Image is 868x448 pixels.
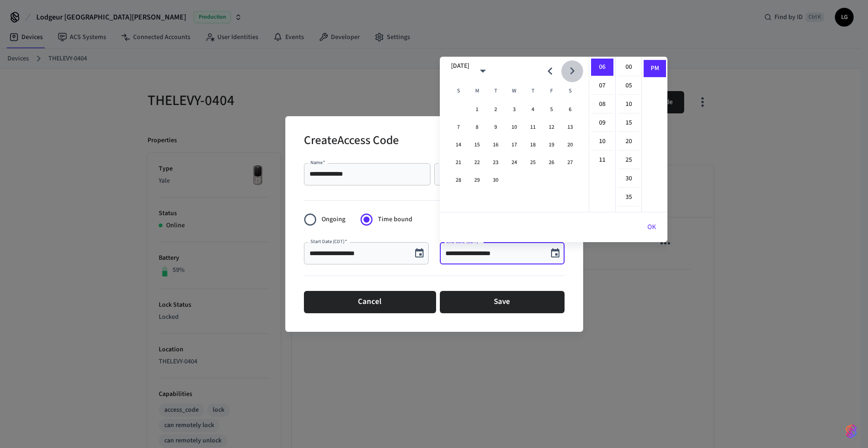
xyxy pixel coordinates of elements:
[618,114,640,132] li: 15 minutes
[487,101,504,118] button: 2
[469,172,485,189] button: 29
[618,207,640,225] li: 40 minutes
[487,172,504,189] button: 30
[591,96,613,113] li: 8 hours
[304,291,436,313] button: Cancel
[450,82,467,100] span: Sunday
[525,154,541,171] button: 25
[591,114,613,132] li: 9 hours
[450,154,467,171] button: 21
[525,119,541,136] button: 11
[487,82,504,100] span: Tuesday
[525,101,541,118] button: 4
[561,60,583,82] button: Next month
[644,60,666,77] li: PM
[506,101,523,118] button: 3
[562,119,579,136] button: 13
[618,77,640,95] li: 5 minutes
[618,96,640,113] li: 10 minutes
[543,137,560,153] button: 19
[487,137,504,153] button: 16
[469,82,485,100] span: Monday
[450,119,467,136] button: 7
[539,60,561,82] button: Previous month
[618,189,640,206] li: 35 minutes
[846,424,857,439] img: SeamLogoGradient.69752ec5.svg
[310,238,347,245] label: Start Date (CDT)
[591,59,613,76] li: 6 hours
[506,154,523,171] button: 24
[469,101,485,118] button: 1
[562,154,579,171] button: 27
[469,119,485,136] button: 8
[450,172,467,189] button: 28
[487,154,504,171] button: 23
[378,215,412,224] span: Time bound
[310,159,325,166] label: Name
[543,154,560,171] button: 26
[618,59,640,76] li: 0 minutes
[589,57,615,212] ul: Select hours
[543,101,560,118] button: 5
[618,170,640,188] li: 30 minutes
[618,152,640,169] li: 25 minutes
[410,244,429,263] button: Choose date, selected date is Sep 6, 2025
[304,127,399,156] h2: Create Access Code
[591,77,613,95] li: 7 hours
[525,137,541,153] button: 18
[322,215,345,224] span: Ongoing
[562,82,579,100] span: Saturday
[469,154,485,171] button: 22
[615,57,641,212] ul: Select minutes
[450,137,467,153] button: 14
[543,82,560,100] span: Friday
[641,57,667,212] ul: Select meridiem
[506,82,523,100] span: Wednesday
[562,101,579,118] button: 6
[506,137,523,153] button: 17
[562,137,579,153] button: 20
[591,133,613,151] li: 10 hours
[525,82,541,100] span: Thursday
[440,291,565,313] button: Save
[636,216,667,238] button: OK
[618,133,640,151] li: 20 minutes
[469,137,485,153] button: 15
[472,60,494,82] button: calendar view is open, switch to year view
[546,244,565,263] button: Choose date, selected date is Aug 15, 2025
[591,152,613,169] li: 11 hours
[487,119,504,136] button: 9
[506,119,523,136] button: 10
[451,61,469,71] div: [DATE]
[543,119,560,136] button: 12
